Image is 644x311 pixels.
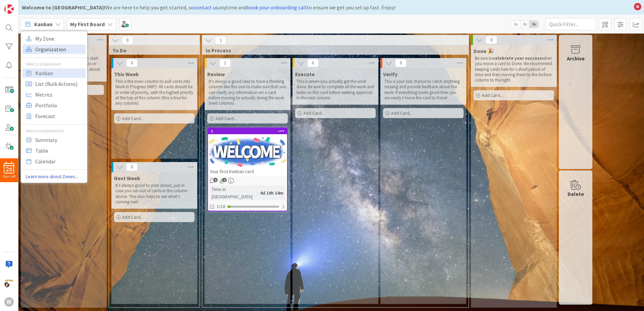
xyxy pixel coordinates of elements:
[207,127,288,211] a: 1Your first Kanban cardTime in [GEOGRAPHIC_DATA]:4d 19h 14m1/18
[35,79,84,89] span: List (Bulk Actions)
[295,71,315,77] span: Execute
[22,68,86,78] a: Kanban
[208,167,287,176] div: Your first Kanban card
[215,115,237,121] span: Add Card...
[222,178,227,182] span: 1
[22,3,631,11] div: We are here to help you get started, so anytime and to ensure we get you set up fast. Enjoy!
[247,4,307,11] a: book your onboarding call
[122,115,144,121] span: Add Card...
[258,189,285,197] div: 4d 19h 14m
[482,92,503,98] span: Add Card...
[21,128,87,134] div: Select multiple boards
[112,47,191,54] span: To Do
[35,156,84,166] span: Calendar
[208,128,287,176] div: 1Your first Kanban card
[384,79,462,101] p: This is your last chance to catch anything missing and provide feedback about the work. If everyt...
[520,21,529,28] span: 2x
[21,61,87,67] div: Select a single board
[206,47,460,54] span: In Process
[257,189,258,197] span: :
[529,21,538,28] span: 3x
[215,36,226,44] span: 1
[22,135,86,145] a: Summary
[395,59,407,67] span: 0
[22,157,86,166] a: Calendar
[22,146,86,155] a: Table
[207,71,225,77] span: Review
[34,20,53,28] span: Kanban
[35,146,84,156] span: Table
[122,214,144,220] span: Add Card...
[6,167,12,172] span: 26
[22,101,86,110] a: Portfolio
[22,111,86,121] a: Forecast
[391,110,413,116] span: Add Card...
[307,59,319,67] span: 0
[194,4,218,11] a: contact us
[210,186,257,200] div: Time in [GEOGRAPHIC_DATA]
[115,183,193,205] p: It's always good to plan ahead, just in case you run out of cards in the column above. This also ...
[486,36,497,44] span: 0
[21,173,87,180] a: Learn more about Zones...
[70,21,105,28] b: My First Board
[211,129,287,134] div: 1
[22,34,86,43] a: My Zone
[475,56,553,83] p: Be sure to when you move a card to Done. We recommend keeping cards here for s short period of ti...
[122,36,133,44] span: 0
[22,4,105,11] b: Welcome to [GEOGRAPHIC_DATA]!
[114,175,140,182] span: Next Week
[474,48,494,54] span: Done 🎉
[22,45,86,54] a: Organization
[22,79,86,89] a: List (Bulk Actions)
[35,90,84,100] span: Metrics
[511,21,520,28] span: 1x
[4,4,14,14] img: Visit kanbanzone.com
[35,100,84,110] span: Portfolio
[568,190,584,198] div: Delete
[4,297,14,307] div: H
[35,68,84,78] span: Kanban
[126,163,138,171] span: 0
[126,59,138,67] span: 0
[545,18,596,30] input: Quick Filter...
[303,110,325,116] span: Add Card...
[217,203,225,210] span: 1/18
[4,278,14,288] img: AT
[493,55,542,61] strong: celebrate your success
[35,34,84,44] span: My Zone
[567,54,585,62] div: Archive
[22,90,86,99] a: Metrics
[35,111,84,121] span: Forecast
[219,59,231,67] span: 1
[115,79,193,106] p: This is the main column to pull cards into Work In Progress (WIP). All cards should be in order o...
[35,44,84,54] span: Organization
[114,71,139,77] span: This Week
[297,79,374,101] p: This is where you actually get the work done. Be sure to complete all the work and tasks on this ...
[213,178,218,182] span: 1
[35,135,84,145] span: Summary
[209,79,286,106] p: It's always a good idea to have a thinking column like this one to make sure that you can clarify...
[208,128,287,134] div: 1
[383,71,397,77] span: Verify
